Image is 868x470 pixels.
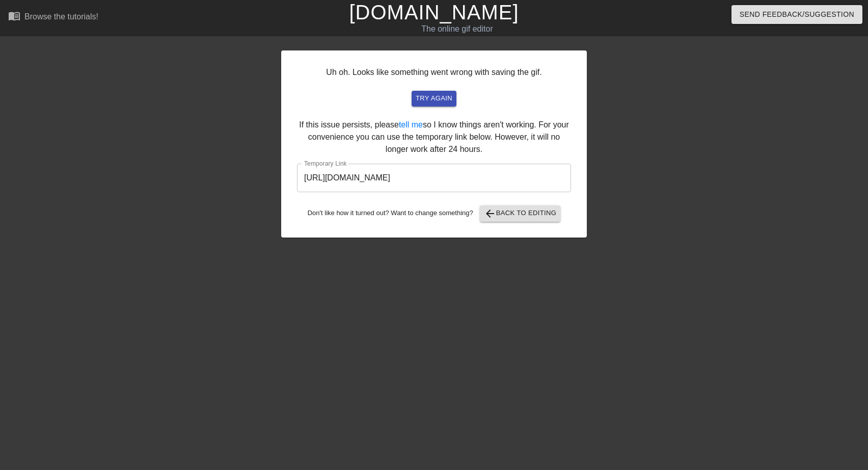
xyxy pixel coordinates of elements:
span: menu_book [8,10,20,22]
span: Back to Editing [484,207,557,220]
button: try again [412,91,456,107]
a: tell me [399,120,423,129]
input: bare [297,164,571,192]
a: [DOMAIN_NAME] [349,1,519,23]
button: Send Feedback/Suggestion [731,5,862,24]
a: Browse the tutorials! [8,10,98,25]
span: arrow_back [484,207,496,220]
div: Browse the tutorials! [24,12,98,21]
span: Send Feedback/Suggestion [740,8,854,21]
button: Back to Editing [480,205,561,222]
span: try again [416,93,452,105]
div: The online gif editor [294,23,620,35]
div: Don't like how it turned out? Want to change something? [297,205,571,222]
div: Uh oh. Looks like something went wrong with saving the gif. If this issue persists, please so I k... [281,50,587,238]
